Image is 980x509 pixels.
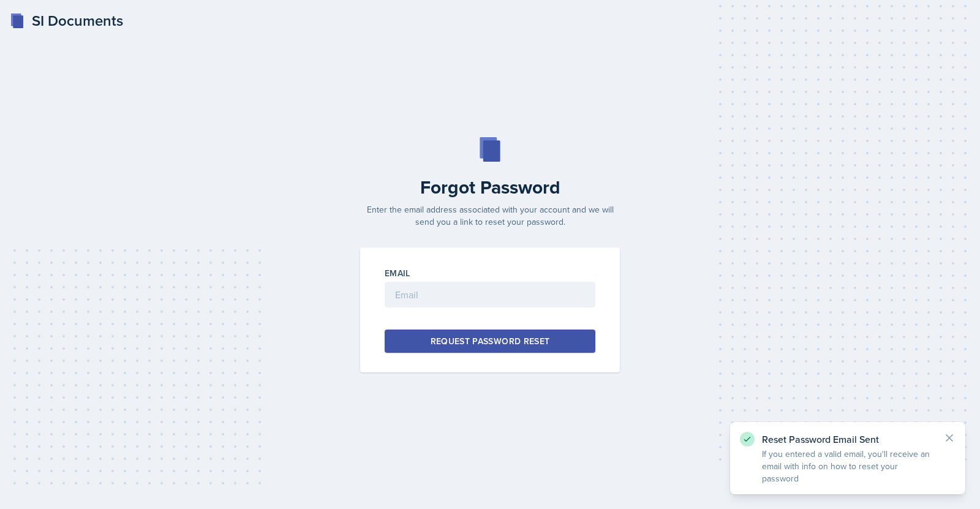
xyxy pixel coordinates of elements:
[762,448,933,484] p: If you entered a valid email, you'll receive an email with info on how to reset your password
[353,176,627,198] h2: Forgot Password
[10,10,123,32] a: SI Documents
[353,203,627,228] p: Enter the email address associated with your account and we will send you a link to reset your pa...
[762,433,933,445] p: Reset Password Email Sent
[385,267,410,279] label: Email
[385,282,595,307] input: Email
[431,335,550,347] div: Request Password Reset
[385,330,595,353] button: Request Password Reset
